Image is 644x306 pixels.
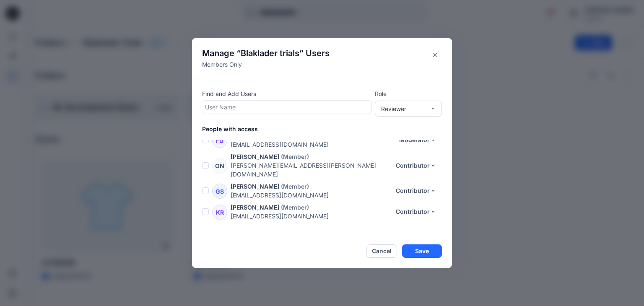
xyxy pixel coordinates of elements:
p: [PERSON_NAME] [231,203,279,212]
div: ON [212,158,227,174]
p: (Member) [281,203,309,212]
p: Members Only [202,60,330,69]
div: Reviewer [381,104,426,113]
h4: Manage “ ” Users [202,48,330,58]
p: [PERSON_NAME][EMAIL_ADDRESS][PERSON_NAME][DOMAIN_NAME] [231,161,390,179]
p: (Member) [281,152,309,161]
button: Cancel [366,244,397,258]
button: Moderator [394,133,442,147]
button: Contributor [390,205,442,218]
p: [PERSON_NAME] [231,152,279,161]
button: Close [428,48,442,62]
button: Contributor [390,184,442,197]
button: Contributor [390,159,442,172]
p: [EMAIL_ADDRESS][DOMAIN_NAME] [231,191,390,200]
div: GS [212,184,227,199]
button: Save [402,244,442,258]
p: [EMAIL_ADDRESS][DOMAIN_NAME] [231,140,394,149]
div: FU [212,133,227,148]
p: [EMAIL_ADDRESS][DOMAIN_NAME] [231,212,390,220]
p: Find and Add Users [202,89,371,98]
p: People with access [202,124,452,133]
p: Role [375,89,442,98]
p: [PERSON_NAME] [231,182,279,191]
div: KR [212,205,227,220]
p: (Member) [281,182,309,191]
span: Blaklader trials [241,48,299,58]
